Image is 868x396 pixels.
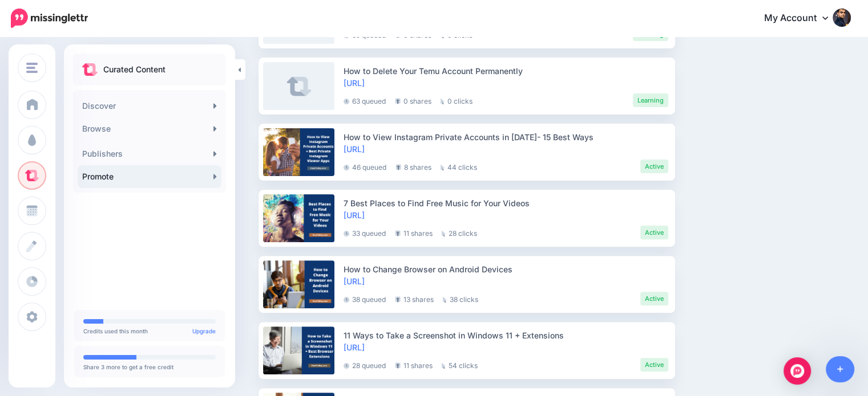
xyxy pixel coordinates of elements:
img: clock-grey-darker.png [344,165,349,170]
a: Publishers [78,142,221,165]
img: clock-grey-darker.png [344,297,349,303]
li: Active [640,358,668,371]
img: Missinglettr [11,9,88,28]
li: 11 shares [395,226,433,239]
li: 13 shares [395,292,434,305]
li: 63 queued [344,93,386,107]
p: Curated Content [103,63,165,76]
div: 11 Ways to Take a Screenshot in Windows 11 + Extensions [344,329,668,341]
a: [URL] [344,210,365,220]
a: My Account [753,5,851,32]
img: website_grey.svg [18,30,27,39]
div: How to Change Browser on Android Devices [344,263,668,275]
img: share-grey.png [395,164,401,170]
img: share-grey.png [395,98,401,104]
li: Active [640,160,668,173]
li: 33 queued [344,226,386,239]
div: v 4.0.25 [32,18,56,27]
a: [URL] [344,342,365,352]
div: Open Intercom Messenger [784,357,811,385]
img: curate.png [82,63,98,76]
div: 7 Best Places to Find Free Music for Your Videos [344,197,668,209]
a: [URL] [344,144,365,154]
li: 28 queued [344,358,386,371]
img: logo_orange.svg [18,18,27,27]
a: [URL] [344,276,365,286]
li: 38 queued [344,292,386,305]
li: Active [640,226,668,239]
li: Active [640,292,668,305]
img: share-grey.png [395,296,401,303]
li: 28 clicks [442,226,477,239]
a: Browse [78,117,221,140]
img: tab_keywords_by_traffic_grey.svg [114,66,123,75]
div: How to View Instagram Private Accounts in [DATE]- 15 Best Ways [344,131,668,143]
img: share-grey.png [395,230,401,236]
div: Keywords by Traffic [126,67,192,75]
li: 0 clicks [441,93,473,107]
img: pointer-grey.png [442,231,446,236]
a: [URL] [344,78,365,88]
img: pointer-grey.png [442,363,446,369]
li: 46 queued [344,160,386,173]
img: pointer-grey.png [441,165,445,170]
img: clock-grey-darker.png [344,363,349,369]
img: tab_domain_overview_orange.svg [31,66,40,75]
li: Learning [633,93,668,107]
div: Domain Overview [43,67,102,75]
li: 0 shares [395,93,431,107]
img: clock-grey-darker.png [344,99,349,104]
li: 8 shares [395,160,431,173]
img: menu.png [26,63,38,73]
img: clock-grey-darker.png [344,231,349,236]
img: share-grey.png [395,362,401,369]
a: Promote [78,165,221,188]
li: 38 clicks [443,292,478,305]
li: 44 clicks [441,160,477,173]
a: Discover [78,95,221,117]
li: 11 shares [395,358,433,371]
div: Domain: [DOMAIN_NAME] [30,30,126,39]
div: How to Delete Your Temu Account Permanently [344,65,668,77]
li: 54 clicks [442,358,478,371]
img: pointer-grey.png [443,297,447,303]
img: pointer-grey.png [441,99,445,104]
